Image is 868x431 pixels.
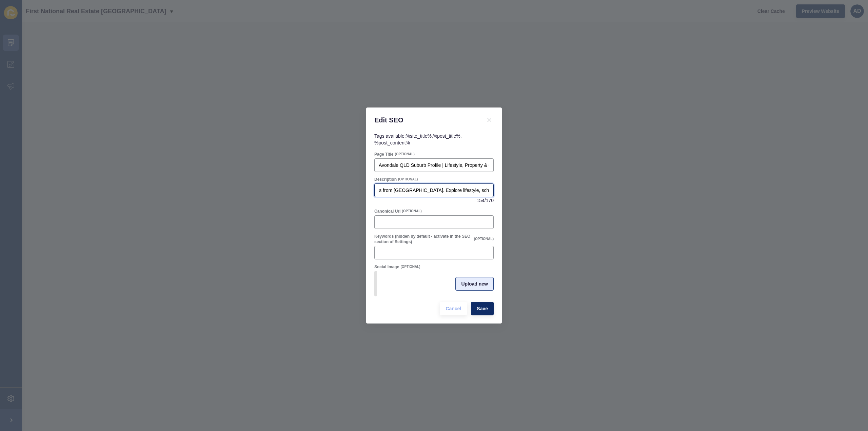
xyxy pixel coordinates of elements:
span: (OPTIONAL) [474,237,494,241]
span: Save [477,305,488,312]
label: Canonical Url [374,209,400,214]
span: 170 [486,197,494,204]
button: Save [471,302,494,315]
span: Tags available: , , [374,133,462,145]
span: (OPTIONAL) [398,177,418,182]
span: Cancel [446,305,461,312]
button: Cancel [440,302,467,315]
span: / [485,197,486,204]
button: Upload new [455,277,494,291]
label: Keywords (hidden by default - activate in the SEO section of Settings) [374,234,473,244]
span: (OPTIONAL) [395,152,414,157]
span: (OPTIONAL) [402,209,421,214]
label: Page Title [374,152,393,157]
h1: Edit SEO [374,116,477,124]
code: %post_title% [433,133,460,139]
code: %site_title% [406,133,432,139]
span: (OPTIONAL) [400,265,420,269]
code: %post_content% [374,140,410,145]
label: Description [374,177,397,182]
span: Upload new [461,280,488,287]
label: Social Image [374,264,399,270]
span: 154 [476,197,484,204]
